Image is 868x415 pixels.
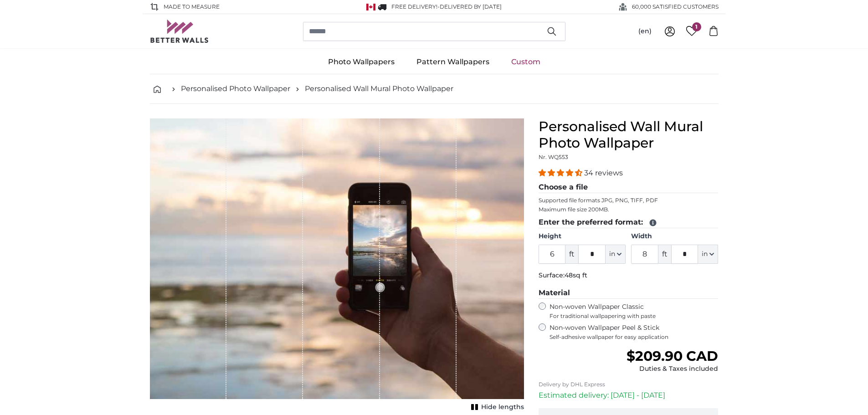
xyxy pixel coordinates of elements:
[150,74,719,104] nav: breadcrumbs
[627,364,718,374] div: Duties & Taxes included
[632,3,719,11] span: 60,000 SATISFIED CUSTOMERS
[150,20,209,43] img: Betterwalls
[181,83,290,94] a: Personalised Photo Wallpaper
[437,3,502,10] span: -
[606,245,626,264] button: in
[631,23,659,40] button: (en)
[539,381,719,388] p: Delivery by DHL Express
[698,245,718,264] button: in
[440,3,502,10] span: Delivered by [DATE]
[539,287,719,299] legend: Material
[692,22,701,31] span: 1
[550,333,719,341] span: Self-adhesive wallpaper for easy application
[150,118,524,414] div: 1 of 1
[550,313,719,320] span: For traditional wallpapering with paste
[539,154,568,160] span: Nr. WQ553
[539,169,584,177] span: 4.32 stars
[565,245,578,264] span: ft
[391,3,437,10] span: FREE delivery!
[468,401,524,414] button: Hide lengths
[481,403,524,412] span: Hide lengths
[305,83,453,94] a: Personalised Wall Mural Photo Wallpaper
[539,206,719,213] p: Maximum file size 200MB.
[627,348,718,364] span: $209.90 CAD
[702,250,708,259] span: in
[366,4,375,10] img: Canada
[539,217,719,228] legend: Enter the preferred format:
[609,250,615,259] span: in
[539,232,626,241] label: Height
[631,232,718,241] label: Width
[317,50,406,74] a: Photo Wallpapers
[565,271,587,279] span: 48sq ft
[550,323,719,341] label: Non-woven Wallpaper Peel & Stick
[539,118,719,151] h1: Personalised Wall Mural Photo Wallpaper
[406,50,500,74] a: Pattern Wallpapers
[539,271,719,280] p: Surface:
[658,245,671,264] span: ft
[539,197,719,204] p: Supported file formats JPG, PNG, TIFF, PDF
[584,169,623,177] span: 34 reviews
[550,302,719,320] label: Non-woven Wallpaper Classic
[500,50,551,74] a: Custom
[539,182,719,193] legend: Choose a file
[164,3,220,11] span: Made to Measure
[539,390,719,401] p: Estimated delivery: [DATE] - [DATE]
